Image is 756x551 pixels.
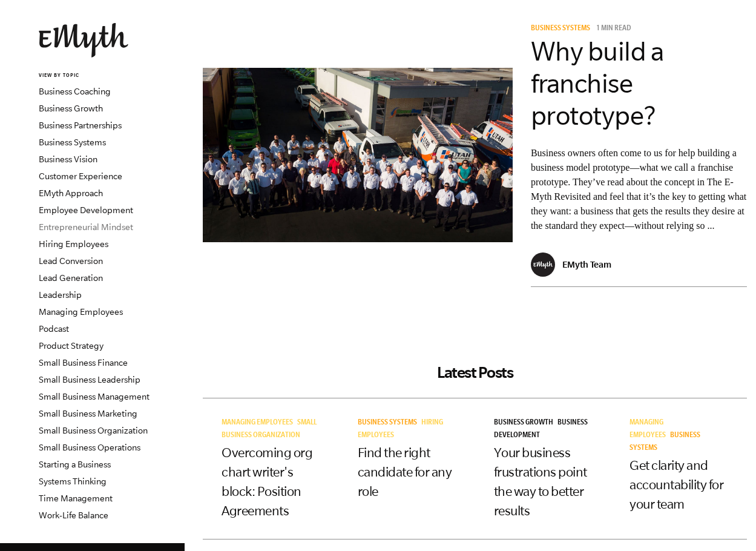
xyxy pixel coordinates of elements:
a: Overcoming org chart writer's block: Position Agreements [222,445,312,518]
a: Product Strategy [39,341,104,351]
a: Business Systems [358,419,421,427]
a: Time Management [39,493,113,503]
a: Small Business Operations [39,443,140,452]
a: Your business frustrations point the way to better results [494,445,587,518]
a: Managing Employees [222,419,297,427]
p: Business owners often come to us for help building a business model prototype—what we call a fran... [531,146,747,233]
img: EMyth Team - EMyth [531,252,555,277]
a: Podcast [39,324,69,334]
a: Lead Generation [39,273,103,283]
h6: VIEW BY TOPIC [39,72,185,80]
a: Small Business Management [39,392,150,401]
a: Customer Experience [39,171,122,181]
a: Systems Thinking [39,477,107,486]
span: Managing Employees [222,419,293,427]
img: EMyth [39,23,128,58]
iframe: Chat Widget [695,493,756,551]
a: Business Partnerships [39,120,122,130]
a: Hiring Employees [358,419,443,440]
a: Business Coaching [39,87,111,96]
span: Business Systems [531,25,590,33]
h2: Latest Posts [203,363,747,381]
a: Work-Life Balance [39,510,108,520]
a: Managing Employees [629,419,670,440]
span: Managing Employees [629,419,666,440]
a: Leadership [39,290,82,300]
a: Business Growth [494,419,557,427]
a: Get clarity and accountability for your team [629,458,723,511]
p: 1 min read [596,25,631,33]
a: Hiring Employees [39,239,108,249]
a: Managing Employees [39,307,123,317]
a: Business Vision [39,154,97,164]
a: Find the right candidate for any role [358,445,452,498]
a: Small Business Finance [39,358,128,368]
span: Business Growth [494,419,553,427]
a: Lead Conversion [39,256,103,266]
a: Business Systems [531,25,594,33]
img: business model prototype [203,68,513,242]
span: Business Systems [358,419,417,427]
a: EMyth Approach [39,188,103,198]
a: Small Business Marketing [39,409,137,418]
a: Small Business Leadership [39,375,140,384]
a: Employee Development [39,205,133,215]
a: Starting a Business [39,460,111,469]
a: Business Growth [39,104,103,113]
a: Business Development [494,419,588,440]
a: Small Business Organization [39,426,148,435]
a: Business Systems [39,137,106,147]
a: Entrepreneurial Mindset [39,222,133,232]
div: Widget de chat [695,493,756,551]
a: Why build a franchise prototype? [531,36,664,130]
p: EMyth Team [562,259,611,269]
